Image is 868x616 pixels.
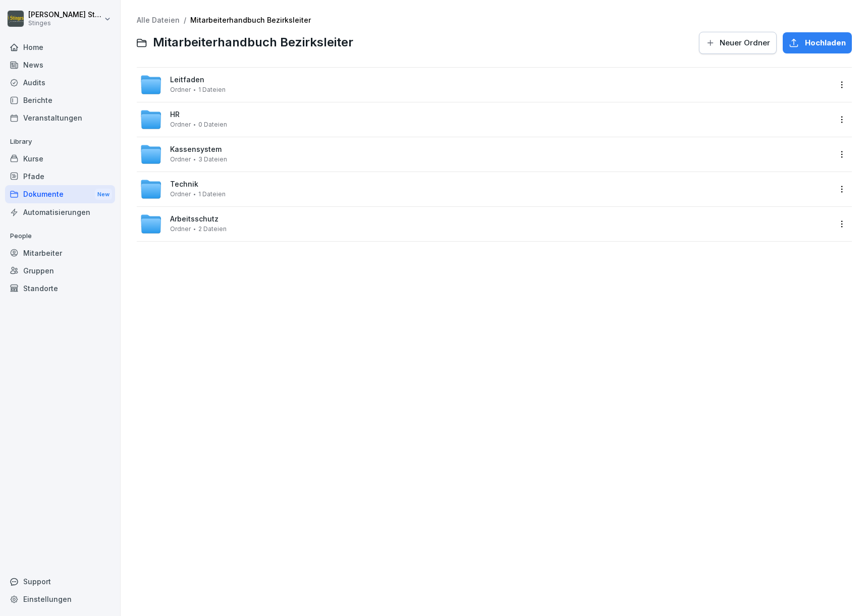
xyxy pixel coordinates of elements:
[5,279,115,297] a: Standorte
[5,74,115,91] a: Audits
[699,32,777,54] button: Neuer Ordner
[170,121,191,128] span: Ordner
[5,262,115,279] a: Gruppen
[170,145,222,154] span: Kassensystem
[5,573,115,590] div: Support
[805,37,846,48] span: Hochladen
[153,35,353,50] span: Mitarbeiterhandbuch Bezirksleiter
[140,178,831,200] a: TechnikOrdner1 Dateien
[198,156,227,163] span: 3 Dateien
[137,16,180,24] a: Alle Dateien
[198,226,227,233] span: 2 Dateien
[5,185,115,204] a: DokumenteNew
[720,37,770,48] span: Neuer Ordner
[170,110,180,119] span: HR
[5,109,115,127] a: Veranstaltungen
[140,213,831,235] a: ArbeitsschutzOrdner2 Dateien
[140,74,831,96] a: LeitfadenOrdner1 Dateien
[5,228,115,244] p: People
[198,86,226,93] span: 1 Dateien
[170,156,191,163] span: Ordner
[5,185,115,204] div: Dokumente
[198,191,226,198] span: 1 Dateien
[95,189,112,200] div: New
[5,150,115,167] a: Kurse
[28,20,102,27] p: Stinges
[783,32,852,53] button: Hochladen
[5,244,115,262] a: Mitarbeiter
[5,56,115,74] a: News
[170,76,204,84] span: Leitfaden
[184,16,186,25] span: /
[198,121,227,128] span: 0 Dateien
[28,11,102,19] p: [PERSON_NAME] Stinges
[170,86,191,93] span: Ordner
[5,134,115,150] p: Library
[190,16,311,24] a: Mitarbeiterhandbuch Bezirksleiter
[5,91,115,109] a: Berichte
[140,143,831,165] a: KassensystemOrdner3 Dateien
[5,38,115,56] a: Home
[5,167,115,185] a: Pfade
[5,203,115,221] a: Automatisierungen
[140,108,831,131] a: HROrdner0 Dateien
[170,191,191,198] span: Ordner
[5,590,115,608] a: Einstellungen
[170,180,198,189] span: Technik
[170,226,191,233] span: Ordner
[170,215,219,223] span: Arbeitsschutz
